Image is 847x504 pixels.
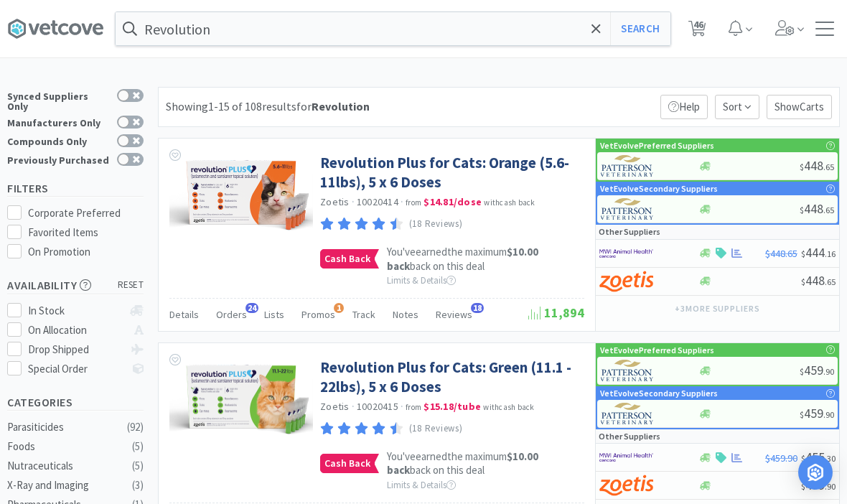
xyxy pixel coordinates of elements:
span: Notes [393,308,418,321]
span: 11,894 [528,304,584,321]
p: VetEvolve Secondary Suppliers [600,182,718,195]
span: $459.90 [765,452,797,465]
span: $ [800,409,804,420]
span: $ [801,453,805,464]
span: . 16 [825,248,836,259]
span: Cash Back [321,454,374,472]
img: f5e969b455434c6296c6d81ef179fa71_3.png [601,360,655,381]
span: · [401,195,403,208]
span: 10020415 [357,400,398,413]
span: 448 [800,200,834,217]
div: ( 5 ) [132,438,144,455]
button: +3more suppliers [668,299,767,319]
img: 85b44d6360d841bcb525b5852471d193_605214.png [169,153,313,234]
a: Zoetis [320,195,350,208]
p: (18 Reviews) [409,217,463,232]
span: You've earned the maximum back on this deal [387,245,538,273]
div: X-Ray and Imaging [7,477,123,494]
span: · [401,400,403,413]
span: . 65 [823,205,834,215]
span: . 90 [823,409,834,420]
span: · [352,195,355,208]
strong: back [387,245,538,273]
h5: Categories [7,394,144,411]
span: . 65 [823,162,834,172]
img: a673e5ab4e5e497494167fe422e9a3ab.png [599,475,653,496]
img: f5e969b455434c6296c6d81ef179fa71_3.png [601,403,655,424]
h5: Filters [7,180,144,197]
span: $448.65 [765,247,797,260]
span: reset [118,278,144,293]
div: In Stock [28,302,123,319]
strong: Revolution [312,99,370,113]
a: Revolution Plus for Cats: Green (11.1 - 22lbs), 5 x 6 Doses [320,358,581,397]
div: Synced Suppliers Only [7,89,110,111]
span: $ [800,366,804,377]
span: from [406,402,421,412]
p: VetEvolve Preferred Suppliers [600,343,714,357]
span: for [296,99,370,113]
span: . 65 [825,276,836,287]
a: 46 [683,24,712,37]
span: 10020414 [357,195,398,208]
strong: back [387,449,538,477]
p: VetEvolve Secondary Suppliers [600,386,718,400]
div: Special Order [28,360,123,378]
p: Help [660,95,708,119]
img: a673e5ab4e5e497494167fe422e9a3ab.png [599,271,653,292]
div: Manufacturers Only [7,116,110,128]
img: d51d7f1409d84c2aa3946106e3980734_605233.png [169,358,313,439]
p: Other Suppliers [599,225,660,238]
span: . 30 [825,453,836,464]
strong: $14.81 / dose [423,195,482,208]
a: Zoetis [320,400,350,413]
div: On Promotion [28,243,144,261]
strong: $15.18 / tube [423,400,481,413]
span: Promos [301,308,335,321]
p: Show Carts [767,95,832,119]
span: 18 [471,303,484,313]
span: 459 [800,405,834,421]
span: Orders [216,308,247,321]
img: f6b2451649754179b5b4e0c70c3f7cb0_2.png [599,243,653,264]
span: 24 [245,303,258,313]
div: Compounds Only [7,134,110,146]
span: $ [800,162,804,172]
div: Favorited Items [28,224,144,241]
div: ( 5 ) [132,457,144,475]
a: Revolution Plus for Cats: Orange (5.6-11lbs), 5 x 6 Doses [320,153,581,192]
img: f5e969b455434c6296c6d81ef179fa71_3.png [601,155,655,177]
div: Drop Shipped [28,341,123,358]
span: Details [169,308,199,321]
button: Search [610,12,670,45]
div: ( 92 ) [127,419,144,436]
img: f6b2451649754179b5b4e0c70c3f7cb0_2.png [599,447,653,468]
input: Search by item, sku, manufacturer, ingredient, size... [116,12,670,45]
div: ( 3 ) [132,477,144,494]
span: Lists [264,308,284,321]
div: Previously Purchased [7,153,110,165]
h5: Availability [7,277,144,294]
span: Limits & Details [387,274,456,286]
span: Track [352,308,375,321]
div: Showing 1-15 of 108 results [166,98,370,116]
span: 444 [801,244,836,261]
span: $ [800,205,804,215]
span: $10.00 [507,245,538,258]
img: f5e969b455434c6296c6d81ef179fa71_3.png [601,198,655,220]
p: Other Suppliers [599,429,660,443]
span: 455 [801,449,836,465]
span: from [406,197,421,207]
div: Open Intercom Messenger [798,455,833,490]
span: $ [801,248,805,259]
span: $10.00 [507,449,538,463]
span: 1 [334,303,344,313]
span: with cash back [484,197,535,207]
span: with cash back [483,402,534,412]
span: Limits & Details [387,479,456,491]
span: You've earned the maximum back on this deal [387,449,538,477]
span: Reviews [436,308,472,321]
div: Corporate Preferred [28,205,144,222]
p: (18 Reviews) [409,421,463,437]
span: . 90 [823,366,834,377]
